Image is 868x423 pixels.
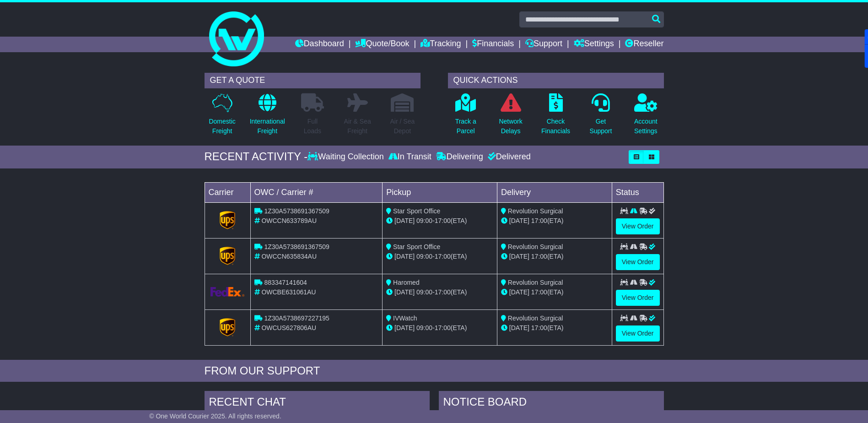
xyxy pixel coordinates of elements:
a: Reseller [625,37,663,52]
a: Track aParcel [455,93,477,141]
div: Delivering [434,152,485,162]
div: FROM OUR SUPPORT [205,364,664,378]
img: GetCarrierServiceLogo [220,211,235,229]
span: [DATE] [509,217,529,224]
p: International Freight [250,117,285,136]
div: Delivered [485,152,531,162]
a: Financials [472,37,514,52]
span: OWCCN633789AU [261,217,317,224]
img: GetCarrierServiceLogo [210,287,245,297]
p: Account Settings [634,117,658,136]
td: Carrier [205,182,250,202]
span: [DATE] [509,253,529,260]
a: GetSupport [589,93,612,141]
div: - (ETA) [386,287,493,297]
span: Revolution Surgical [508,243,563,250]
div: In Transit [386,152,434,162]
span: OWCUS627806AU [261,324,316,331]
div: Waiting Collection [307,152,386,162]
img: GetCarrierServiceLogo [220,318,235,336]
span: [DATE] [394,324,415,331]
span: 17:00 [531,288,547,296]
div: (ETA) [501,287,608,297]
div: - (ETA) [386,323,493,333]
a: NetworkDelays [498,93,523,141]
a: Dashboard [295,37,344,52]
a: View Order [616,325,660,342]
span: OWCCN635834AU [261,253,317,260]
a: View Order [616,290,660,306]
span: 17:00 [531,217,547,224]
div: (ETA) [501,252,608,261]
span: 09:00 [416,288,432,296]
td: Delivery [497,182,612,202]
a: InternationalFreight [249,93,286,141]
td: Status [612,182,663,202]
span: Revolution Surgical [508,279,563,286]
span: 17:00 [531,324,547,331]
a: Tracking [421,37,461,52]
span: Revolution Surgical [508,315,563,322]
div: - (ETA) [386,216,493,226]
a: Settings [574,37,614,52]
span: © One World Courier 2025. All rights reserved. [149,412,281,420]
p: Track a Parcel [455,117,476,136]
span: 1Z30A5738691367509 [264,207,329,215]
span: 1Z30A5738697227195 [264,315,329,322]
span: [DATE] [394,253,415,260]
a: CheckFinancials [541,93,571,141]
p: Full Loads [301,117,324,136]
div: NOTICE BOARD [439,391,664,416]
span: [DATE] [394,288,415,296]
p: Network Delays [499,117,522,136]
p: Air / Sea Depot [390,117,415,136]
span: IVWatch [393,315,417,322]
a: Quote/Book [355,37,409,52]
span: 883347141604 [264,279,307,286]
div: (ETA) [501,216,608,226]
span: 1Z30A5738691367509 [264,243,329,250]
span: [DATE] [509,324,529,331]
a: AccountSettings [634,93,658,141]
span: [DATE] [394,217,415,224]
span: Star Sport Office [393,243,440,250]
div: - (ETA) [386,252,493,261]
div: (ETA) [501,323,608,333]
span: 17:00 [435,253,451,260]
span: 09:00 [416,324,432,331]
p: Check Financials [541,117,570,136]
div: RECENT CHAT [205,391,430,416]
div: RECENT ACTIVITY - [205,150,308,163]
span: Star Sport Office [393,207,440,215]
span: 17:00 [531,253,547,260]
span: 09:00 [416,253,432,260]
span: Haromed [393,279,420,286]
img: GetCarrierServiceLogo [220,247,235,265]
span: OWCBE631061AU [261,288,316,296]
span: [DATE] [509,288,529,296]
span: Revolution Surgical [508,207,563,215]
td: OWC / Carrier # [250,182,383,202]
a: View Order [616,254,660,270]
div: QUICK ACTIONS [448,73,664,88]
a: Support [525,37,562,52]
td: Pickup [383,182,497,202]
p: Air & Sea Freight [344,117,371,136]
div: GET A QUOTE [205,73,421,88]
span: 17:00 [435,217,451,224]
a: View Order [616,218,660,234]
span: 17:00 [435,324,451,331]
p: Get Support [589,117,612,136]
a: DomesticFreight [208,93,236,141]
span: 09:00 [416,217,432,224]
p: Domestic Freight [209,117,235,136]
span: 17:00 [435,288,451,296]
